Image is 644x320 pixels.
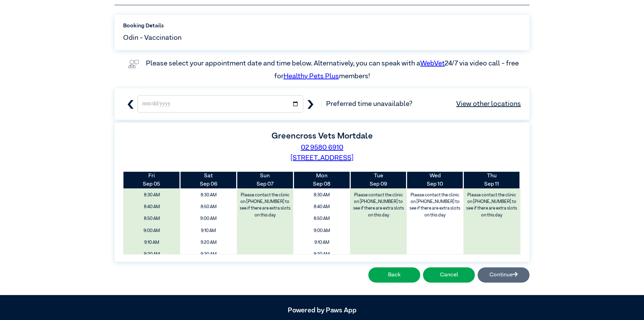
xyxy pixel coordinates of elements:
[123,33,182,43] span: Odin - Vaccination
[296,190,348,200] span: 8:30 AM
[183,238,234,248] span: 9:20 AM
[146,60,520,79] label: Please select your appointment date and time below. Alternatively, you can speak with a 24/7 via ...
[301,144,343,151] a: 02 9580 6910
[296,226,348,236] span: 9:00 AM
[296,238,348,248] span: 9:10 AM
[284,73,339,80] a: Healthy Pets Plus
[123,22,521,30] label: Booking Details
[291,154,353,161] a: [STREET_ADDRESS]
[126,249,178,259] span: 9:20 AM
[296,214,348,224] span: 8:50 AM
[420,60,445,67] a: WebVet
[326,99,521,109] span: Preferred time unavailable?
[423,267,475,283] button: Cancel
[463,172,520,188] th: Sep 11
[296,202,348,212] span: 8:40 AM
[464,190,519,220] label: Please contact the clinic on [PHONE_NUMBER] to see if there are extra slots on this day
[126,190,178,200] span: 8:30 AM
[272,132,373,140] label: Greencross Vets Mortdale
[183,226,234,236] span: 9:10 AM
[125,57,142,71] img: vet
[123,172,180,188] th: Sep 05
[351,190,406,220] label: Please contact the clinic on [PHONE_NUMBER] to see if there are extra slots on this day
[183,202,234,212] span: 8:50 AM
[350,172,407,188] th: Sep 09
[407,172,463,188] th: Sep 10
[126,226,178,236] span: 9:00 AM
[456,99,521,109] a: View other locations
[180,172,237,188] th: Sep 06
[126,202,178,212] span: 8:40 AM
[237,172,294,188] th: Sep 07
[114,306,530,314] h5: Powered by Paws App
[293,172,350,188] th: Sep 08
[183,249,234,259] span: 9:30 AM
[368,267,420,283] button: Back
[183,214,234,224] span: 9:00 AM
[238,190,293,220] label: Please contact the clinic on [PHONE_NUMBER] to see if there are extra slots on this day
[126,214,178,224] span: 8:50 AM
[407,190,463,220] label: Please contact the clinic on [PHONE_NUMBER] to see if there are extra slots on this day
[183,190,234,200] span: 8:30 AM
[126,238,178,248] span: 9:10 AM
[296,249,348,259] span: 9:20 AM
